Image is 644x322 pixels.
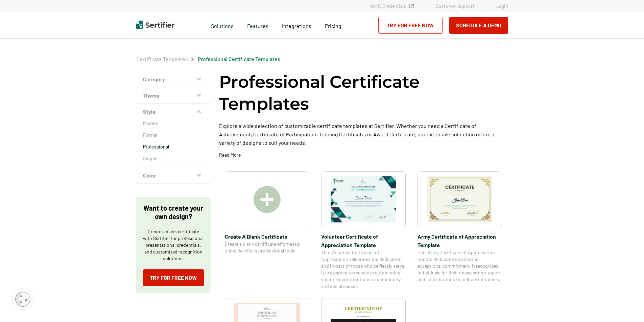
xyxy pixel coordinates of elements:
[143,155,204,162] a: Simple
[418,171,502,290] a: Army Certificate of Appreciation​ TemplateArmy Certificate of Appreciation​ TemplateThis Army Cer...
[225,241,309,254] span: Create a blank certificate effortlessly using Sertifier’s professional tools.
[409,4,414,8] img: Verified
[136,56,188,62] span: Certificate Templates
[321,171,406,290] a: Volunteer Certificate of Appreciation TemplateVolunteer Certificate of Appreciation TemplateThis ...
[370,3,414,9] a: Verify Credentials
[254,186,281,213] img: Create A Blank Certificate
[15,292,30,307] img: Cookie Popup Icon
[436,3,474,9] a: Customer Support
[219,71,508,115] h1: Professional Certificate Templates
[418,232,502,249] span: Army Certificate of Appreciation​ Template
[321,232,406,249] span: Volunteer Certificate of Appreciation Template
[198,56,280,62] a: Professional Certificate Templates
[496,3,508,9] a: Login
[136,21,174,29] img: Sertifier | Digital Credentialing Platform
[225,232,309,241] span: Create A Blank Certificate
[136,120,211,167] div: Style
[143,132,204,138] a: Formal
[143,228,204,262] p: Create a blank certificate with Sertifier for professional presentations, credentials, and custom...
[136,87,211,104] button: Theme
[325,23,341,29] span: Pricing
[136,71,211,87] button: Category
[143,269,204,286] a: Try for Free Now
[143,120,204,127] a: Modern
[211,21,234,29] span: Solutions
[143,204,204,221] p: Want to create your own design?
[378,17,443,34] a: Try for Free Now
[282,21,311,29] a: Integrations
[136,56,188,62] a: Certificate Templates
[610,290,644,322] iframe: Chat Widget
[143,143,204,150] a: Professional
[136,104,211,120] button: Style
[325,21,341,29] a: Pricing
[136,167,211,184] button: Color
[247,21,268,29] span: Features
[282,23,311,29] span: Integrations
[219,152,241,158] p: Read More
[449,17,508,34] button: Schedule a Demo
[136,56,280,62] div: Breadcrumb
[427,176,493,222] img: Army Certificate of Appreciation​ Template
[198,56,280,62] span: Professional Certificate Templates
[418,249,502,283] span: This Army Certificate of Appreciation honors dedicated service and exceptional commitment. It rec...
[219,122,508,147] p: Explore a wide selection of customizable certificate templates at Sertifier. Whether you need a C...
[321,249,406,290] span: This Volunteer Certificate of Appreciation celebrates the dedication and impact of those who self...
[331,176,396,222] img: Volunteer Certificate of Appreciation Template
